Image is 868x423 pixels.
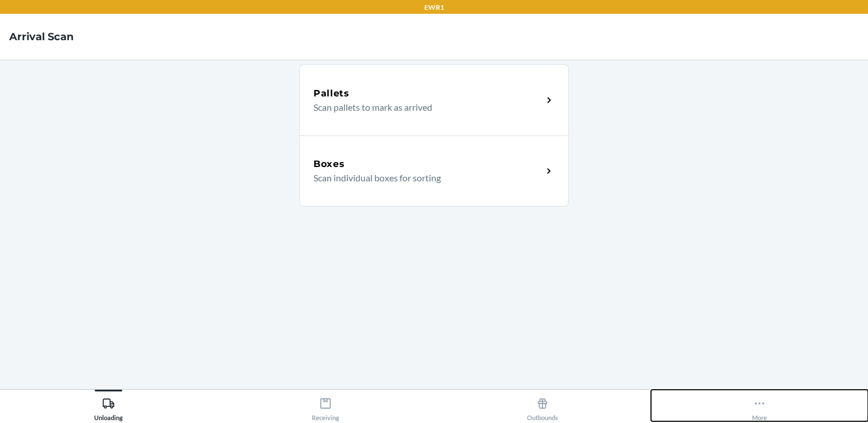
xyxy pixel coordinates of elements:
button: Receiving [217,390,434,421]
a: PalletsScan pallets to mark as arrived [299,64,569,135]
div: Unloading [94,393,123,421]
div: More [752,393,767,421]
p: Scan pallets to mark as arrived [313,100,533,114]
p: Scan individual boxes for sorting [313,171,533,185]
a: BoxesScan individual boxes for sorting [299,135,569,207]
h5: Boxes [313,157,345,171]
h5: Pallets [313,87,350,100]
div: Receiving [312,393,339,421]
p: EWR1 [424,2,444,13]
button: More [651,390,868,421]
div: Outbounds [527,393,558,421]
button: Outbounds [434,390,651,421]
h4: Arrival Scan [9,29,73,44]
